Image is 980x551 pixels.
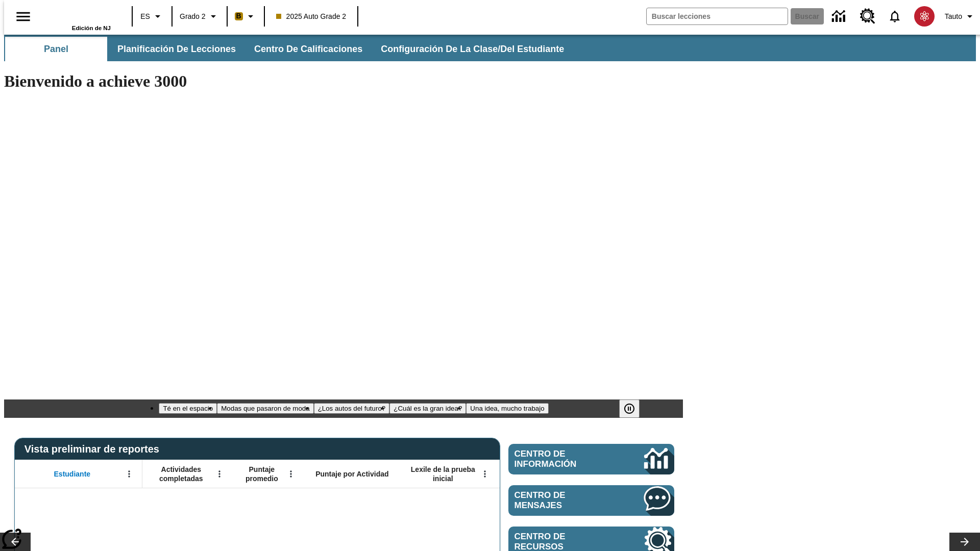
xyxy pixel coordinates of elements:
[514,490,614,511] span: Centro de mensajes
[619,399,640,418] button: Pausar
[4,37,573,61] div: Subbarra de navegación
[283,466,299,482] button: Abrir menú
[176,7,224,26] button: Grado: Grado 2, Elige un grado
[945,11,962,22] span: Tauto
[514,449,610,469] span: Centro de información
[315,469,388,479] span: Puntaje por Actividad
[54,469,91,479] span: Estudiante
[949,533,980,551] button: Carrusel de lecciones, seguir
[121,466,137,482] button: Abrir menú
[5,37,107,61] button: Panel
[44,43,68,55] span: Panel
[24,443,164,455] span: Vista preliminar de reportes
[914,6,935,27] img: avatar image
[508,444,674,474] a: Centro de información
[246,37,371,61] button: Centro de calificaciones
[148,465,215,483] span: Actividades completadas
[389,403,466,414] button: Diapositiva 4 ¿Cuál es la gran idea?
[8,2,38,32] button: Abrir el menú lateral
[406,465,480,483] span: Lexile de la prueba inicial
[254,43,362,55] span: Centro de calificaciones
[44,5,111,25] a: Portada
[72,25,111,31] span: Edición de NJ
[136,7,168,26] button: Lenguaje: ES, Selecciona un idioma
[212,466,227,482] button: Abrir menú
[276,11,347,22] span: 2025 Auto Grade 2
[941,7,980,26] button: Perfil/Configuración
[619,399,650,418] div: Pausar
[854,3,881,30] a: Centro de recursos, Se abrirá en una pestaña nueva.
[4,35,976,61] div: Subbarra de navegación
[237,465,286,483] span: Puntaje promedio
[231,7,261,26] button: Boost El color de la clase es anaranjado claro. Cambiar el color de la clase.
[314,403,390,414] button: Diapositiva 3 ¿Los autos del futuro?
[477,466,493,482] button: Abrir menú
[236,10,241,22] span: B
[217,403,313,414] button: Diapositiva 2 Modas que pasaron de moda
[466,403,548,414] button: Diapositiva 5 Una idea, mucho trabajo
[4,72,683,91] h1: Bienvenido a achieve 3000
[117,43,236,55] span: Planificación de lecciones
[140,11,150,22] span: ES
[381,43,564,55] span: Configuración de la clase/del estudiante
[180,11,206,22] span: Grado 2
[159,403,217,414] button: Diapositiva 1 Té en el espacio
[109,37,244,61] button: Planificación de lecciones
[44,4,111,31] div: Portada
[826,3,854,31] a: Centro de información
[881,3,908,30] a: Notificaciones
[508,485,674,516] a: Centro de mensajes
[908,3,941,30] button: Escoja un nuevo avatar
[647,8,788,24] input: Buscar campo
[373,37,572,61] button: Configuración de la clase/del estudiante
